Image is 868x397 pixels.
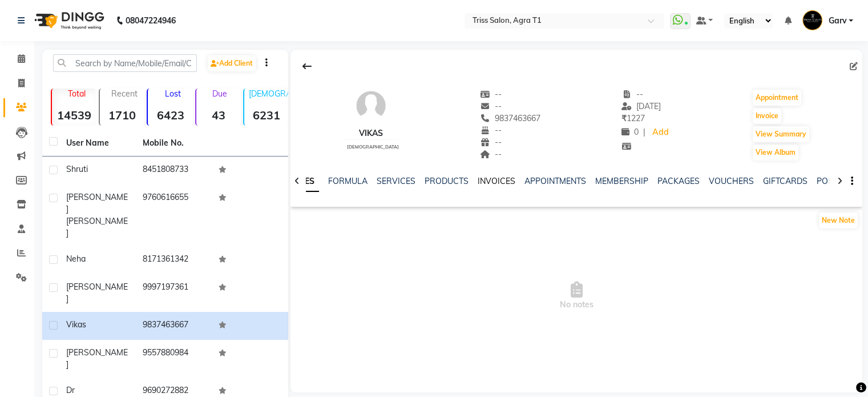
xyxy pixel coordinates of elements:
[104,89,144,99] p: Recent
[136,312,212,340] td: 9837463667
[66,254,86,264] span: neha
[29,5,107,37] img: logo
[480,101,502,111] span: --
[136,130,212,157] th: Mobile No.
[763,176,808,186] a: GIFTCARDS
[66,164,88,174] span: Shruti
[480,89,502,99] span: --
[753,108,781,124] button: Invoice
[196,108,241,122] strong: 43
[802,10,822,30] img: Garv
[643,126,645,138] span: |
[347,144,399,150] span: [DEMOGRAPHIC_DATA]
[354,89,388,123] img: avatar
[148,108,192,122] strong: 6423
[478,176,515,186] a: INVOICES
[199,89,241,99] p: Due
[621,89,643,99] span: --
[621,113,645,123] span: 1227
[136,157,212,185] td: 8451808733
[126,5,176,37] b: 08047224946
[136,185,212,246] td: 9760616655
[480,125,502,135] span: --
[595,176,648,186] a: MEMBERSHIP
[249,89,289,99] p: [DEMOGRAPHIC_DATA]
[290,239,862,353] span: No notes
[208,55,256,71] a: Add Client
[328,176,368,186] a: FORMULA
[650,125,670,141] a: Add
[66,282,128,304] span: [PERSON_NAME]
[753,145,798,161] button: View Album
[136,274,212,312] td: 9997197361
[136,246,212,274] td: 8171361342
[480,113,540,123] span: 9837463667
[66,216,128,238] span: [PERSON_NAME]
[66,347,128,370] span: [PERSON_NAME]
[657,176,700,186] a: PACKAGES
[524,176,586,186] a: APPOINTMENTS
[56,89,96,99] p: Total
[817,176,846,186] a: POINTS
[753,126,809,142] button: View Summary
[425,176,469,186] a: PRODUCTS
[621,113,627,123] span: ₹
[100,108,144,122] strong: 1710
[819,212,858,228] button: New Note
[66,319,86,330] span: Vikas
[295,55,319,77] div: Back to Client
[52,108,96,122] strong: 14539
[480,137,502,147] span: --
[136,340,212,378] td: 9557880984
[53,54,197,72] input: Search by Name/Mobile/Email/Code
[152,89,192,99] p: Lost
[709,176,754,186] a: VOUCHERS
[621,101,661,111] span: [DATE]
[828,15,846,27] span: Garv
[753,90,801,106] button: Appointment
[342,127,399,139] div: Vikas
[377,176,415,186] a: SERVICES
[480,149,502,159] span: --
[621,127,639,137] span: 0
[59,130,136,157] th: User Name
[244,108,289,122] strong: 6231
[66,192,128,214] span: [PERSON_NAME]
